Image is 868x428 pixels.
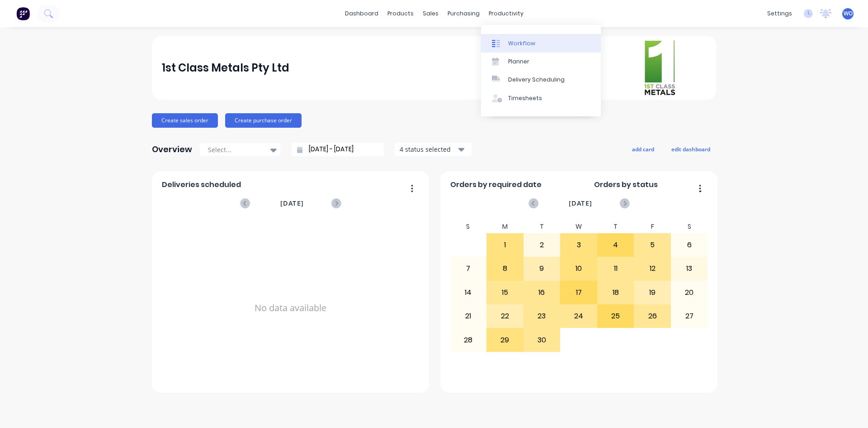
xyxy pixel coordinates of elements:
div: 15 [487,281,523,304]
div: 20 [671,281,708,304]
div: 8 [487,257,523,280]
button: edit dashboard [665,143,716,155]
div: productivity [484,7,528,20]
div: 9 [524,257,560,280]
div: Timesheets [508,94,542,102]
div: F [634,220,671,233]
div: 17 [561,281,597,304]
div: 27 [671,305,708,327]
a: Timesheets [481,89,601,107]
div: 26 [634,305,670,327]
div: M [486,220,524,233]
div: 1 [487,234,523,256]
div: 4 status selected [400,144,457,154]
button: Create purchase order [225,113,302,128]
div: W [560,220,597,233]
img: Factory [16,7,30,20]
div: T [597,220,634,233]
div: Workflow [508,39,535,48]
button: Create sales order [152,113,218,128]
div: 5 [634,234,670,256]
div: 23 [524,305,560,327]
div: 2 [524,234,560,256]
a: dashboard [340,7,383,20]
div: S [450,220,487,233]
div: Planner [508,58,529,66]
div: T [524,220,561,233]
span: [DATE] [569,198,592,208]
div: S [671,220,708,233]
div: products [383,7,418,20]
div: 18 [598,281,634,304]
div: 12 [634,257,670,280]
div: 19 [634,281,670,304]
div: Delivery Scheduling [508,76,565,84]
div: 24 [561,305,597,327]
div: 1st Class Metals Pty Ltd [162,59,289,77]
div: 22 [487,305,523,327]
div: settings [763,7,797,20]
span: Orders by required date [450,179,542,190]
div: 14 [450,281,486,304]
span: Orders by status [594,179,658,190]
div: 21 [450,305,486,327]
div: 29 [487,328,523,351]
div: No data available [162,220,420,396]
a: Planner [481,53,601,71]
button: 4 status selected [395,143,472,156]
div: 6 [671,234,708,256]
div: 25 [598,305,634,327]
div: 30 [524,328,560,351]
span: Deliveries scheduled [162,179,241,190]
div: sales [418,7,443,20]
button: add card [626,143,660,155]
a: Workflow [481,34,601,52]
a: Delivery Scheduling [481,71,601,89]
div: 3 [561,234,597,256]
img: 1st Class Metals Pty Ltd [643,39,676,97]
div: 11 [598,257,634,280]
div: 10 [561,257,597,280]
div: 16 [524,281,560,304]
div: 7 [450,257,486,280]
div: 28 [450,328,486,351]
div: purchasing [443,7,484,20]
div: 13 [671,257,708,280]
div: Overview [152,140,192,159]
span: [DATE] [280,198,304,208]
span: WO [844,10,853,18]
div: 4 [598,234,634,256]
